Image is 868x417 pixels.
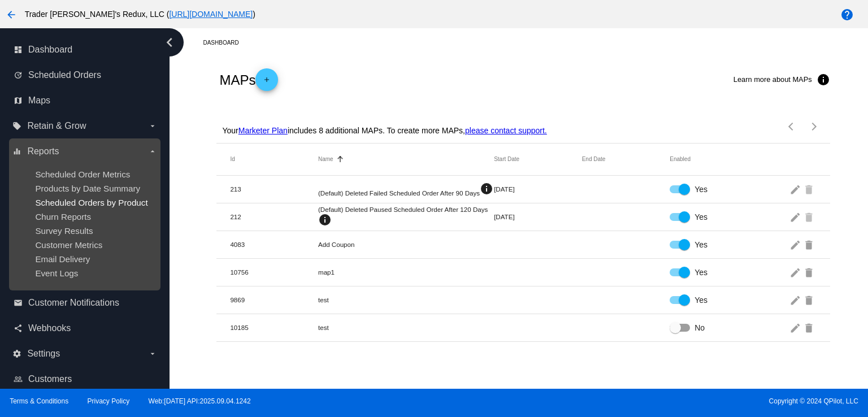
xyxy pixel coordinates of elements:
mat-cell: test [318,296,494,303]
mat-cell: Add Coupon [318,241,494,248]
span: Maps [28,95,50,106]
i: arrow_drop_down [148,349,157,358]
span: Learn more about MAPs [734,75,812,84]
a: map Maps [14,92,157,110]
a: Survey Results [35,226,93,236]
button: Change sorting for Id [230,156,235,163]
mat-cell: (Default) Deleted Paused Scheduled Order After 120 Days [318,206,494,228]
i: email [14,298,23,307]
mat-icon: help [840,8,854,21]
mat-icon: delete [803,180,817,198]
mat-cell: 213 [230,185,318,193]
mat-icon: delete [803,291,817,309]
a: Web:[DATE] API:2025.09.04.1242 [149,397,251,405]
span: Retain & Grow [27,121,86,131]
mat-cell: 9869 [230,296,318,303]
mat-icon: delete [803,319,817,336]
a: Privacy Policy [88,397,130,405]
a: Products by Date Summary [35,184,140,193]
mat-icon: add [260,76,274,89]
a: share Webhooks [14,319,157,337]
button: Change sorting for Name [318,156,333,163]
mat-icon: delete [803,236,817,253]
button: Change sorting for StartDateUtc [494,156,519,163]
span: Yes [695,267,708,278]
i: local_offer [12,121,21,131]
mat-icon: info [318,213,332,227]
mat-cell: 10756 [230,268,318,276]
a: Scheduled Orders by Product [35,198,147,207]
mat-icon: edit [789,263,803,281]
mat-icon: edit [789,236,803,253]
mat-cell: test [318,324,494,331]
i: update [14,71,23,80]
span: Settings [27,349,60,359]
mat-icon: info [817,73,830,86]
mat-icon: arrow_back [5,8,18,21]
i: arrow_drop_down [148,147,157,156]
span: Yes [695,211,708,223]
a: Email Delivery [35,254,90,264]
span: Yes [695,294,708,306]
a: Dashboard [203,34,249,51]
button: Change sorting for EndDateUtc [582,156,606,163]
p: Your includes 8 additional MAPs. To create more MAPs, [222,126,546,135]
span: Scheduled Orders [28,70,101,80]
span: Yes [695,184,708,195]
mat-icon: edit [789,319,803,336]
i: dashboard [14,45,23,54]
span: Customer Notifications [28,298,119,308]
span: Copyright © 2024 QPilot, LLC [444,397,858,405]
button: Change sorting for Enabled [670,156,691,163]
span: Webhooks [28,323,71,333]
mat-icon: edit [789,291,803,309]
span: Customers [28,374,72,384]
mat-cell: (Default) Deleted Failed Scheduled Order After 90 Days [318,182,494,197]
a: email Customer Notifications [14,294,157,312]
i: arrow_drop_down [148,121,157,131]
mat-cell: map1 [318,268,494,276]
span: Trader [PERSON_NAME]'s Redux, LLC ( ) [25,10,255,19]
mat-cell: 10185 [230,324,318,331]
mat-icon: edit [789,208,803,225]
button: Previous page [780,115,803,138]
mat-cell: 212 [230,213,318,220]
mat-icon: edit [789,180,803,198]
a: Scheduled Order Metrics [35,170,130,179]
a: Customer Metrics [35,240,102,250]
mat-icon: info [480,182,493,196]
mat-icon: delete [803,208,817,225]
a: people_outline Customers [14,370,157,388]
a: Marketer Plan [238,126,288,135]
a: [URL][DOMAIN_NAME] [169,10,253,19]
span: Reports [27,146,59,157]
a: Event Logs [35,268,78,278]
i: people_outline [14,375,23,384]
i: settings [12,349,21,358]
a: Churn Reports [35,212,91,221]
i: chevron_left [160,33,179,51]
mat-cell: 4083 [230,241,318,248]
h2: MAPs [219,68,278,91]
span: Dashboard [28,45,72,55]
span: Yes [695,239,708,250]
a: please contact support. [465,126,547,135]
mat-cell: [DATE] [494,213,582,220]
button: Next page [803,115,826,138]
span: No [695,322,705,333]
a: dashboard Dashboard [14,41,157,59]
i: map [14,96,23,105]
mat-cell: [DATE] [494,185,582,193]
i: share [14,324,23,333]
i: equalizer [12,147,21,156]
a: Terms & Conditions [10,397,68,405]
mat-icon: delete [803,263,817,281]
